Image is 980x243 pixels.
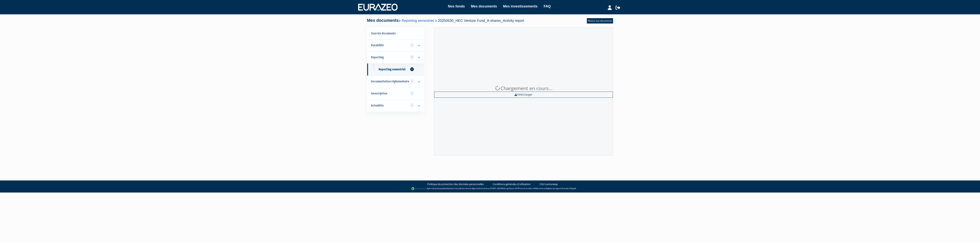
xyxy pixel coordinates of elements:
a: Télécharger [434,92,613,98]
span: 8 [410,67,414,71]
a: Souscription2 [367,88,424,100]
img: logo-lemonway.png [411,187,426,191]
a: Lemonway [434,187,443,190]
a: Mes investissements [503,4,537,9]
div: Chargement en cours... [434,85,613,92]
span: 3 [410,43,414,47]
img: 1732889491-logotype_eurazeo_blanc_rvb.png [358,4,398,11]
a: Reporting semestriel [402,19,434,23]
a: Nos fonds [448,4,465,9]
a: Durabilité 3 [367,39,424,51]
a: Retour aux documents [587,18,613,24]
span: Actualités [371,104,384,107]
h4: Mes documents [367,18,524,23]
span: 2 [410,91,414,95]
span: 20250630_HEC Venture Fund_A-shares_Activity report [438,19,524,23]
span: Durabilité [371,43,384,47]
span: 4 [410,79,414,83]
span: 8 [410,55,414,59]
div: - Agent de (établissement de paiement dont le siège social est situé au [STREET_ADDRESS], agréé p... [4,187,976,191]
a: Conditions générales d'utilisation [493,182,531,186]
span: Reporting semestriel [379,67,405,71]
span: Documentation règlementaire [371,80,409,83]
a: Mes documents [471,4,497,9]
span: Souscription [371,92,387,95]
a: Politique de protection des données personnelles [427,182,484,186]
a: Reporting semestriel8 [367,63,424,76]
a: Reporting 8 [367,51,424,63]
a: Documentation règlementaire 4 [367,76,424,88]
a: Tous les documents [367,28,424,40]
span: 3 [410,103,414,107]
a: Actualités 3 [367,100,424,112]
span: Reporting [371,55,384,59]
a: CGU Lemonway [540,182,558,186]
a: FAQ [544,4,551,9]
a: Registre des agents financiers (Regafi) [546,187,576,190]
